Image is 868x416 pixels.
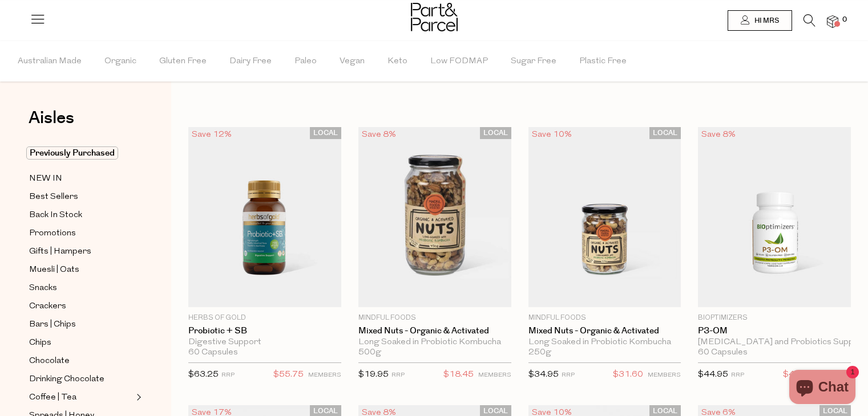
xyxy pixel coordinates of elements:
span: Sugar Free [511,42,556,81]
small: MEMBERS [478,372,511,378]
span: $44.95 [698,370,728,379]
span: Chips [29,336,51,350]
a: Drinking Chocolate [29,372,133,386]
span: LOCAL [480,127,511,139]
span: Keto [387,42,407,81]
div: Digestive Support [188,337,341,348]
span: Dairy Free [229,42,272,81]
a: Best Sellers [29,190,133,204]
p: Bioptimizers [698,313,851,323]
a: Muesli | Oats [29,263,133,277]
div: Long Soaked in Probiotic Kombucha [358,337,511,348]
span: $55.75 [273,368,304,382]
a: Hi Mrs [728,10,792,31]
span: Vegan [340,42,365,81]
span: Paleo [294,42,317,81]
span: LOCAL [649,127,681,139]
img: Part&Parcel [411,3,458,31]
span: Aisles [29,105,74,130]
button: Expand/Collapse Coffee | Tea [134,390,142,404]
a: Crackers [29,299,133,313]
img: Mixed Nuts - Organic & Activated [528,127,681,307]
div: [MEDICAL_DATA] and Probiotics Supplements [698,337,851,348]
span: 60 Capsules [698,348,748,358]
span: $34.95 [528,370,559,379]
p: Mindful Foods [528,313,681,323]
a: Gifts | Hampers [29,244,133,259]
span: Plastic Free [579,42,627,81]
span: Drinking Chocolate [29,373,104,386]
small: RRP [221,372,235,378]
small: RRP [391,372,405,378]
a: Bars | Chips [29,317,133,332]
inbox-online-store-chat: Shopify online store chat [786,370,859,407]
div: Long Soaked in Probiotic Kombucha [528,337,681,348]
a: Mixed Nuts - Organic & Activated [358,326,511,336]
img: Probiotic + SB [188,127,341,307]
span: Low FODMAP [430,42,488,81]
a: P3-OM [698,326,851,336]
a: Promotions [29,226,133,240]
span: Best Sellers [29,190,78,204]
div: Save 12% [188,127,235,142]
span: 0 [839,15,850,25]
span: $41.35 [783,368,813,382]
span: Muesli | Oats [29,263,79,277]
a: Probiotic + SB [188,326,341,336]
a: Coffee | Tea [29,390,133,405]
a: Chips [29,336,133,350]
span: Previously Purchased [26,146,118,160]
div: Save 10% [528,127,575,142]
a: Mixed Nuts - Organic & Activated [528,326,681,336]
small: MEMBERS [308,372,341,378]
small: RRP [731,372,744,378]
span: Coffee | Tea [29,391,76,405]
div: Save 8% [698,127,739,142]
img: Mixed Nuts - Organic & Activated [358,127,511,307]
span: 250g [528,348,551,358]
span: Promotions [29,227,76,240]
span: Chocolate [29,354,70,368]
span: Gifts | Hampers [29,245,91,259]
a: 0 [827,15,838,27]
span: Snacks [29,282,57,295]
span: Australian Made [18,42,82,81]
span: Gluten Free [159,42,207,81]
span: 500g [358,348,381,358]
a: Aisles [29,109,74,138]
span: $18.45 [443,368,474,382]
span: NEW IN [29,172,62,186]
p: Herbs of Gold [188,313,341,323]
a: NEW IN [29,172,133,186]
span: $19.95 [358,370,389,379]
span: $31.60 [613,368,643,382]
a: Snacks [29,281,133,295]
small: MEMBERS [648,372,681,378]
a: Back In Stock [29,208,133,222]
div: Save 8% [358,127,399,142]
span: $63.25 [188,370,219,379]
small: RRP [562,372,575,378]
span: Crackers [29,300,66,313]
a: Previously Purchased [29,146,133,160]
span: LOCAL [310,127,341,139]
p: Mindful Foods [358,313,511,323]
span: Organic [104,42,136,81]
span: Back In Stock [29,209,82,222]
a: Chocolate [29,354,133,368]
span: Hi Mrs [752,16,779,26]
img: P3-OM [698,127,851,307]
span: Bars | Chips [29,318,76,332]
span: 60 Capsules [188,348,238,358]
